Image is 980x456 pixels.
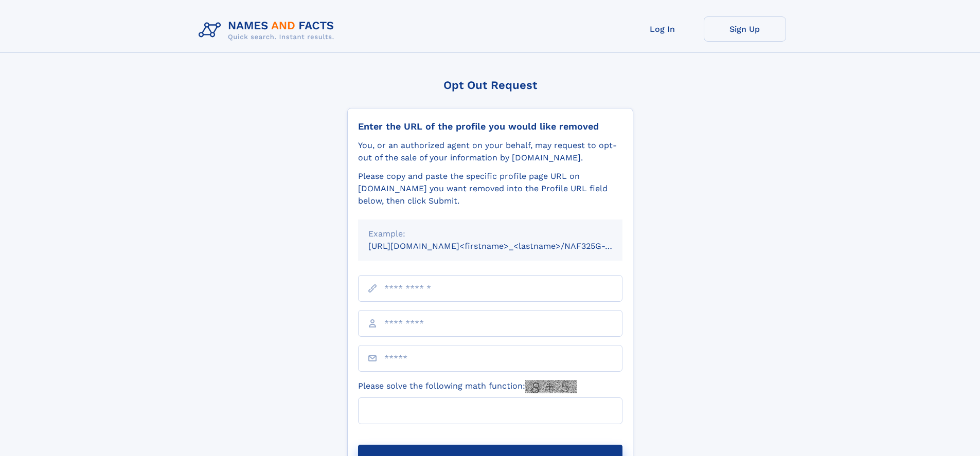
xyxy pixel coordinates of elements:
[358,170,622,207] div: Please copy and paste the specific profile page URL on [DOMAIN_NAME] you want removed into the Pr...
[704,16,786,42] a: Sign Up
[194,16,343,44] img: Logo Names and Facts
[347,79,633,92] div: Opt Out Request
[358,121,622,132] div: Enter the URL of the profile you would like removed
[358,139,622,164] div: You, or an authorized agent on your behalf, may request to opt-out of the sale of your informatio...
[368,241,642,251] small: [URL][DOMAIN_NAME]<firstname>_<lastname>/NAF325G-xxxxxxxx
[358,380,577,393] label: Please solve the following math function:
[621,16,704,42] a: Log In
[368,228,612,240] div: Example:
